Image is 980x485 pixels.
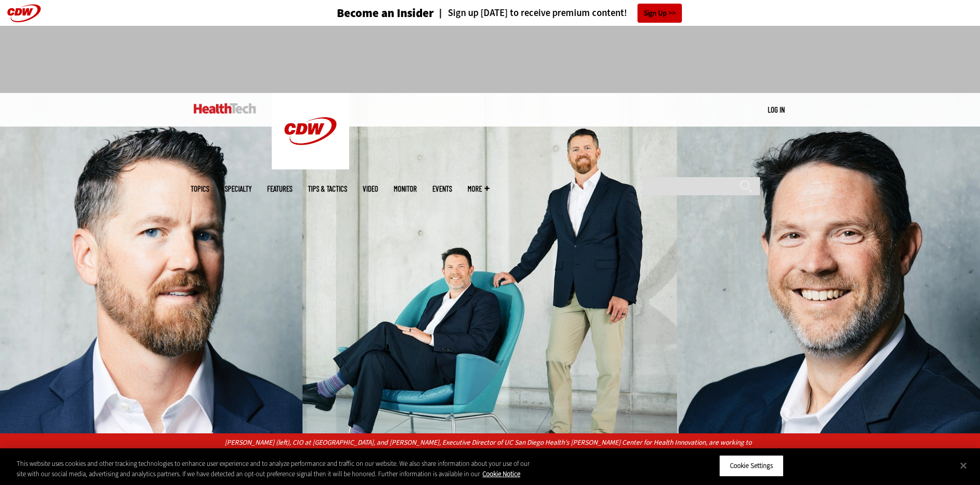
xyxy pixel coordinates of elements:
img: Home [194,103,256,114]
div: User menu [768,104,785,115]
a: More information about your privacy [483,470,520,478]
p: [PERSON_NAME] (left), CIO at [GEOGRAPHIC_DATA], and [PERSON_NAME], Executive Director of UC San D... [225,437,755,460]
div: This website uses cookies and other tracking technologies to enhance user experience and to analy... [17,459,539,479]
iframe: advertisement [302,36,678,83]
h3: Become an Insider [337,7,434,19]
a: Sign up [DATE] to receive premium content! [434,8,627,18]
button: Close [952,454,975,477]
a: Features [267,185,292,193]
a: Video [363,185,378,193]
a: Tips & Tactics [308,185,347,193]
span: More [468,185,489,193]
a: MonITor [394,185,417,193]
button: Cookie Settings [719,455,784,477]
span: Topics [191,185,209,193]
span: Specialty [225,185,252,193]
a: Events [432,185,452,193]
img: Home [272,93,349,169]
a: CDW [272,161,349,172]
a: Become an Insider [298,7,434,19]
a: Sign Up [637,4,682,23]
a: Log in [768,105,785,114]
